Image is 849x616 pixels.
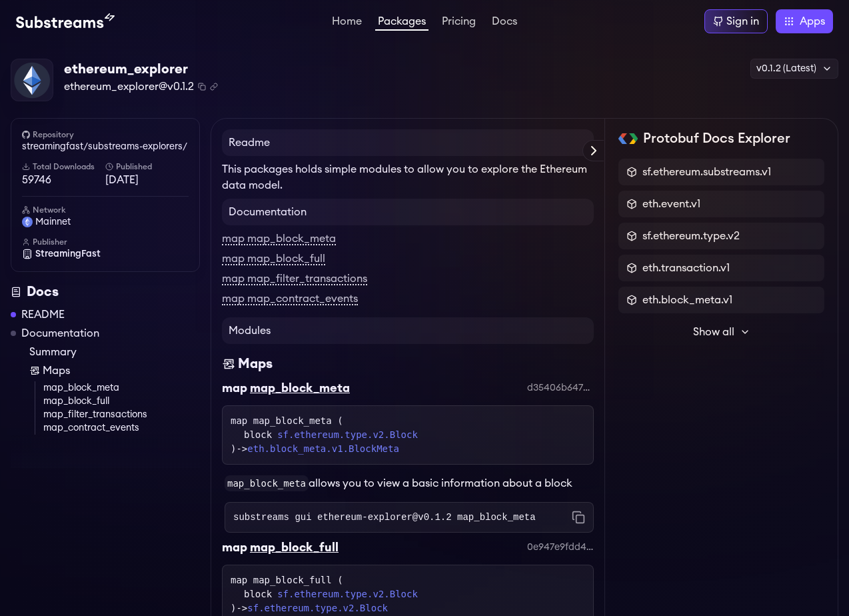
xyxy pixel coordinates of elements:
span: Apps [800,13,825,29]
div: Maps [238,355,273,373]
div: map [222,379,247,397]
h6: Network [22,205,189,215]
a: streamingfast/substreams-explorers/ [22,140,189,153]
div: map [222,538,247,557]
h4: Readme [222,129,594,156]
h6: Publisher [22,237,189,247]
a: map map_contract_events [222,293,358,305]
a: mainnet [22,215,189,229]
div: map_block_meta [250,379,350,397]
h6: Total Downloads [22,161,105,172]
span: eth.block_meta.v1 [642,292,732,308]
a: map_block_full [43,395,200,408]
a: map_filter_transactions [43,408,200,421]
div: map map_block_meta ( ) [231,414,585,456]
img: Map icon [29,365,40,376]
a: Pricing [439,16,478,29]
a: Home [329,16,365,29]
img: Substream's logo [16,13,115,29]
code: substreams gui ethereum-explorer@v0.1.2 map_block_meta [233,511,536,524]
span: sf.ethereum.type.v2 [642,228,740,244]
img: Protobuf [618,133,638,144]
a: Documentation [21,325,99,341]
h6: Published [105,161,189,172]
div: v0.1.2 (Latest) [750,59,838,79]
a: map map_filter_transactions [222,273,367,285]
div: Docs [11,283,200,301]
button: Copy .spkg link to clipboard [210,83,218,91]
a: Maps [29,363,200,379]
span: eth.transaction.v1 [642,260,730,276]
a: sf.ethereum.type.v2.Block [247,603,388,613]
span: ethereum_explorer@v0.1.2 [64,79,194,95]
h4: Documentation [222,199,594,225]
img: github [22,131,30,139]
a: map_contract_events [43,421,200,435]
a: README [21,307,65,323]
div: map map_block_full ( ) [231,573,585,615]
div: d35406b647b264577e288fdbc0b90aec9f67c5b9 [527,381,594,395]
img: Maps icon [222,355,235,373]
img: mainnet [22,217,33,227]
div: ethereum_explorer [64,60,218,79]
span: [DATE] [105,172,189,188]
span: Show all [693,324,734,340]
h6: Repository [22,129,189,140]
span: StreamingFast [35,247,101,261]
div: 0e947e9fdd4af3c137ff850907b090aa12b469bb [527,541,594,554]
a: Sign in [704,9,768,33]
a: Summary [29,344,200,360]
div: Sign in [726,13,759,29]
button: Copy package name and version [198,83,206,91]
a: sf.ethereum.type.v2.Block [277,587,418,601]
a: sf.ethereum.type.v2.Block [277,428,418,442]
h2: Protobuf Docs Explorer [643,129,790,148]
a: Packages [375,16,428,31]
a: map_block_meta [43,381,200,395]
p: This packages holds simple modules to allow you to explore the Ethereum data model. [222,161,594,193]
code: map_block_meta [225,475,309,491]
div: map_block_full [250,538,339,557]
a: StreamingFast [22,247,189,261]
img: Package Logo [11,59,53,101]
a: eth.block_meta.v1.BlockMeta [247,443,399,454]
button: Show all [618,319,824,345]
h4: Modules [222,317,594,344]
span: eth.event.v1 [642,196,700,212]
p: allows you to view a basic information about a block [225,475,594,491]
span: -> [236,603,388,613]
a: map map_block_full [222,253,325,265]
span: sf.ethereum.substreams.v1 [642,164,771,180]
span: mainnet [35,215,71,229]
span: -> [236,443,399,454]
button: Copy command to clipboard [572,511,585,524]
div: block [244,428,585,442]
a: map map_block_meta [222,233,336,245]
a: Docs [489,16,520,29]
div: block [244,587,585,601]
span: 59746 [22,172,105,188]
